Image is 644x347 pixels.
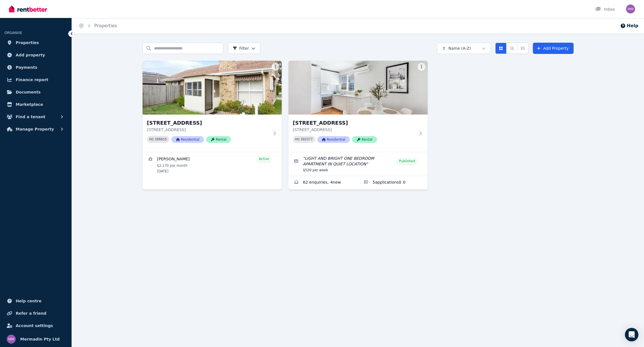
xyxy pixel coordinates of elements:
[272,63,279,71] button: More options
[506,43,517,54] button: Compact list view
[16,76,48,83] span: Finance report
[9,5,47,13] img: RentBetter
[94,23,117,28] a: Properties
[448,45,471,51] span: Name (A-Z)
[16,89,41,95] span: Documents
[4,295,67,307] a: Help centre
[16,298,42,304] span: Help centre
[7,335,16,344] img: Mermadin Pty Ltd
[4,99,67,110] a: Marketplace
[233,45,249,51] span: Filter
[143,61,282,152] a: 1/28 Moodemere St, Noble Park[STREET_ADDRESS][STREET_ADDRESS]PID 398815ResidentialRental
[352,136,377,143] span: Rental
[4,49,67,61] a: Add property
[625,328,638,341] div: Open Intercom Messenger
[143,61,282,115] img: 1/28 Moodemere St, Noble Park
[626,4,635,13] img: Mermadin Pty Ltd
[4,111,67,122] button: Find a tenant
[301,138,313,141] code: 392377
[418,63,425,71] button: More options
[288,61,428,115] img: 5/223 Esplanade E, Port Melbourne
[147,127,269,133] p: [STREET_ADDRESS]
[293,127,415,133] p: [STREET_ADDRESS]
[595,6,615,12] div: Inbox
[171,136,204,143] span: Residential
[147,119,269,127] h3: [STREET_ADDRESS]
[4,320,67,331] a: Account settings
[228,43,261,54] button: Filter
[16,126,54,133] span: Manage Property
[20,336,60,343] span: Mermadin Pty Ltd
[4,124,67,135] button: Manage Property
[4,86,67,98] a: Documents
[149,138,154,141] small: PID
[143,152,282,177] a: View details for Sean Coates
[16,113,45,120] span: Find a tenant
[620,22,638,29] button: Help
[4,62,67,73] a: Payments
[16,310,46,317] span: Refer a friend
[72,18,124,34] nav: Breadcrumb
[533,43,574,54] a: Add Property
[358,176,428,190] a: Applications for 5/223 Esplanade E, Port Melbourne
[317,136,350,143] span: Residential
[16,101,43,108] span: Marketplace
[4,37,67,48] a: Properties
[495,43,507,54] button: Card view
[4,31,22,35] span: ORGANISE
[16,64,37,71] span: Payments
[517,43,528,54] button: Expanded list view
[16,52,45,58] span: Add property
[155,138,167,141] code: 398815
[295,138,300,141] small: PID
[495,43,528,54] div: View options
[288,61,428,152] a: 5/223 Esplanade E, Port Melbourne[STREET_ADDRESS][STREET_ADDRESS]PID 392377ResidentialRental
[293,119,415,127] h3: [STREET_ADDRESS]
[4,74,67,85] a: Finance report
[288,152,428,176] a: Edit listing: LIGHT AND BRIGHT ONE BEDROOM APARTMENT IN QUIET LOCATION
[4,308,67,319] a: Refer a friend
[437,43,491,54] button: Name (A-Z)
[288,176,358,190] a: Enquiries for 5/223 Esplanade E, Port Melbourne
[16,322,53,329] span: Account settings
[16,39,39,46] span: Properties
[206,136,231,143] span: Rental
